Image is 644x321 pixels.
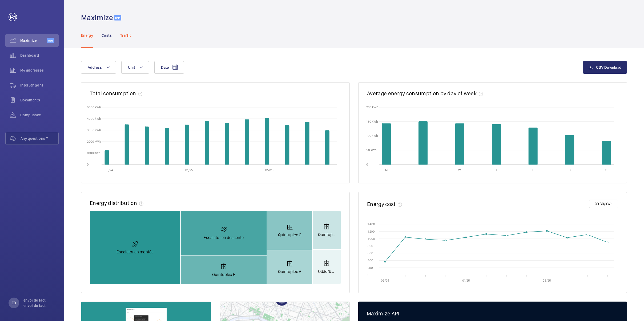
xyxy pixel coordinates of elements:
[419,121,428,164] path: Tuesday 151.16
[367,310,618,317] h4: Maximize API
[12,300,16,306] p: ED
[265,118,269,164] path: 2025-05-01T00:00:00.000 4,054.06
[265,168,273,172] text: 05/25
[458,168,461,172] text: W
[285,125,289,164] path: 2025-06-01T00:00:00.000 3,429.23
[496,168,497,172] text: T
[105,150,109,164] path: 2024-09-01T00:00:00.000 1,221.12
[367,90,477,97] h2: Average energy consumption by day of week
[565,135,574,164] path: Saturday 102.7
[368,273,369,277] text: 0
[367,201,396,207] h2: Energy cost
[368,222,375,226] text: 1,400
[87,128,101,132] text: 3000 kWh
[366,162,368,166] text: 0
[114,15,121,20] span: Beta
[583,61,627,74] button: CSV Download
[225,123,229,164] path: 2025-03-01T00:00:00.000 3,628.3
[492,124,501,164] path: Thursday 140.23
[185,125,189,164] path: 2025-01-01T00:00:00.000 3,467.13
[20,53,59,58] span: Dashboard
[90,90,136,97] h2: Total consumption
[128,65,135,69] span: Unit
[366,134,378,138] text: 100 kWh
[368,237,375,241] text: 1,000
[422,168,424,172] text: T
[23,298,55,308] p: envoi de fact envoi de fact
[87,151,100,155] text: 1000 kWh
[47,38,54,43] span: Beta
[605,168,607,172] text: S
[529,128,537,164] path: Friday 128.21
[161,65,169,69] span: Date
[87,162,89,166] text: 0
[154,61,184,74] button: Date
[368,244,373,248] text: 800
[366,148,377,152] text: 50 kWh
[382,124,391,164] path: Monday 143.51
[20,68,59,73] span: My addresses
[121,61,149,74] button: Unit
[20,112,59,118] span: Compliance
[88,65,102,69] span: Address
[569,168,571,172] text: S
[381,279,389,282] text: 09/24
[368,230,375,233] text: 1,200
[543,279,551,282] text: 05/25
[368,251,373,255] text: 600
[21,136,58,141] span: Any questions ?
[602,141,611,164] path: Sunday 82.15
[81,61,116,74] button: Address
[90,200,137,206] h2: Energy distribution
[20,38,47,43] span: Maximize
[185,168,193,172] text: 01/25
[87,117,101,120] text: 4000 kWh
[305,122,309,164] path: 2025-07-01T00:00:00.000 3,716.48
[366,105,378,109] text: 200 kWh
[125,125,129,164] path: 2024-10-01T00:00:00.000 3,483.08
[81,33,93,38] p: Energy
[245,120,249,164] path: 2025-04-01T00:00:00.000 3,941.5
[105,168,113,172] text: 09/24
[596,65,621,69] span: CSV Download
[102,33,112,38] p: Costs
[589,200,618,208] button: €0.30/kWh
[165,128,169,164] path: 2024-12-01T00:00:00.000 3,181.05
[532,168,534,172] text: F
[205,121,209,164] path: 2025-02-01T00:00:00.000 3,765.2
[20,83,59,88] span: Interventions
[20,97,59,103] span: Documents
[368,266,373,270] text: 200
[87,139,101,143] text: 2000 kWh
[368,258,373,262] text: 400
[145,127,149,164] path: 2024-11-01T00:00:00.000 3,290.88
[325,130,329,164] path: 2025-08-01T00:00:00.000 2,978.76
[366,120,378,123] text: 150 kWh
[455,124,464,164] path: Wednesday 143.25
[385,168,388,172] text: M
[120,33,131,38] p: Traffic
[87,105,101,109] text: 5000 kWh
[81,13,113,23] h1: Maximize
[462,279,470,282] text: 01/25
